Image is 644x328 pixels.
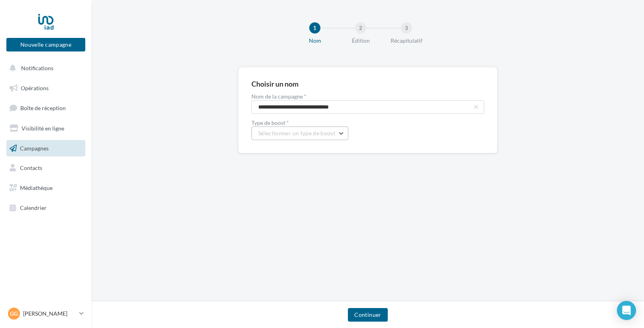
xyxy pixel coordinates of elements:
div: Édition [335,37,386,45]
div: Nom [289,37,340,45]
a: Opérations [5,80,87,97]
button: Nouvelle campagne [6,38,85,51]
button: Notifications [5,60,84,77]
span: Opérations [21,85,49,91]
div: 3 [401,22,412,34]
label: Nom de la campagne * [251,94,484,99]
span: Visibilité en ligne [22,125,64,132]
div: Choisir un nom [251,80,484,87]
div: Open Intercom Messenger [617,301,636,320]
a: Calendrier [5,200,87,216]
a: Visibilité en ligne [5,120,87,137]
span: Calendrier [20,204,47,211]
div: 2 [355,22,366,34]
div: Récapitulatif [381,37,432,45]
button: Continuer [348,308,387,322]
span: Sélectionner un type de boost [258,130,335,136]
a: Boîte de réception [5,99,87,117]
span: Boîte de réception [20,105,66,111]
a: Campagnes [5,140,87,157]
button: Sélectionner un type de boost [251,126,348,140]
a: Contacts [5,160,87,176]
p: [PERSON_NAME] [23,310,76,318]
a: Médiathèque [5,180,87,196]
span: Gg [10,310,18,318]
span: Campagnes [20,144,49,151]
label: Type de boost * [251,120,484,126]
span: Médiathèque [20,184,53,191]
a: Gg [PERSON_NAME] [6,306,85,321]
div: 1 [309,22,320,34]
span: Notifications [21,65,53,71]
span: Contacts [20,164,42,171]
